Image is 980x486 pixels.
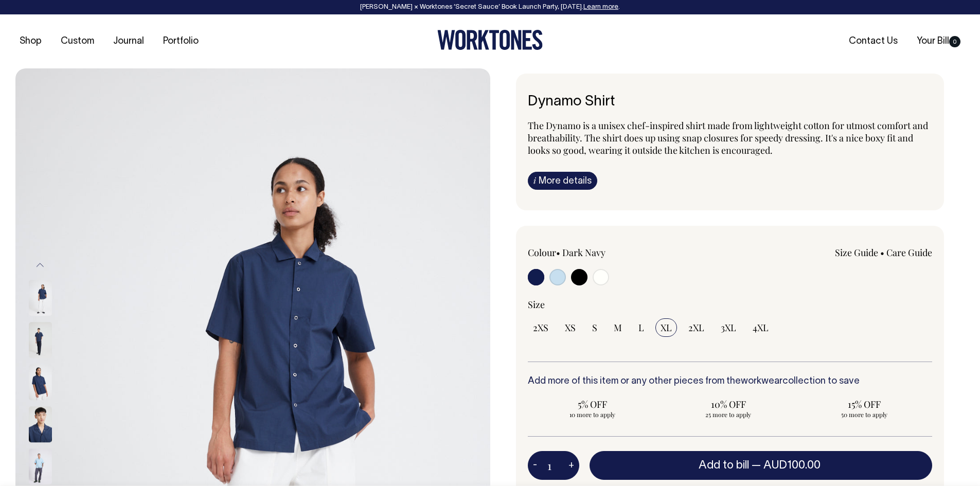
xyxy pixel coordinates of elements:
[15,33,46,50] a: Shop
[528,455,542,476] button: -
[57,33,98,50] a: Custom
[528,94,933,110] h6: Dynamo Shirt
[29,448,52,484] img: true-blue
[528,318,554,337] input: 2XS
[29,406,52,442] img: dark-navy
[533,175,536,186] span: i
[562,246,605,259] label: Dark Navy
[688,321,704,334] span: 2XL
[565,321,576,334] span: XS
[799,395,929,422] input: 15% OFF 50 more to apply
[716,318,741,337] input: 3XL
[949,36,960,47] span: 0
[835,246,878,259] a: Size Guide
[880,246,884,259] span: •
[29,322,52,358] img: dark-navy
[563,455,579,476] button: +
[560,318,581,337] input: XS
[763,460,821,471] span: AUD100.00
[528,376,933,387] h6: Add more of this item or any other pieces from the collection to save
[528,298,933,311] div: Size
[741,377,782,386] a: workwear
[661,321,672,334] span: XL
[669,410,788,419] span: 25 more to apply
[805,398,924,410] span: 15% OFF
[747,318,774,337] input: 4XL
[583,4,618,10] a: Learn more
[683,318,709,337] input: 2XL
[533,410,652,419] span: 10 more to apply
[753,321,769,334] span: 4XL
[528,395,657,422] input: 5% OFF 10 more to apply
[664,395,793,422] input: 10% OFF 25 more to apply
[669,398,788,410] span: 10% OFF
[109,33,148,50] a: Journal
[752,460,823,471] span: —
[587,318,602,337] input: S
[556,246,560,259] span: •
[533,398,652,410] span: 5% OFF
[609,318,627,337] input: M
[638,321,644,334] span: L
[655,318,677,337] input: XL
[699,460,749,471] span: Add to bill
[592,321,597,334] span: S
[886,246,932,259] a: Care Guide
[913,33,965,50] a: Your Bill0
[32,254,48,277] button: Previous
[721,321,736,334] span: 3XL
[533,321,548,334] span: 2XS
[590,451,933,480] button: Add to bill —AUD100.00
[29,280,52,316] img: dark-navy
[845,33,902,50] a: Contact Us
[528,246,690,259] div: Colour
[528,172,597,190] a: iMore details
[614,321,622,334] span: M
[805,410,924,419] span: 50 more to apply
[633,318,649,337] input: L
[29,364,52,400] img: dark-navy
[159,33,203,50] a: Portfolio
[10,4,970,11] div: [PERSON_NAME] × Worktones ‘Secret Sauce’ Book Launch Party, [DATE]. .
[528,119,928,156] span: The Dynamo is a unisex chef-inspired shirt made from lightweight cotton for utmost comfort and br...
